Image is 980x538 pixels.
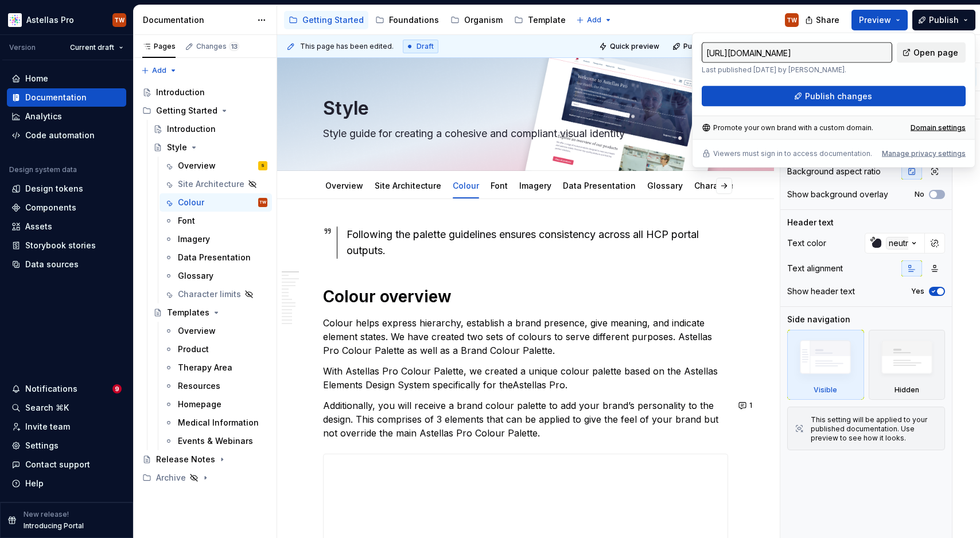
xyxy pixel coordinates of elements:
[25,421,70,432] div: Invite team
[160,432,272,450] a: Events & Webinars
[7,255,126,274] a: Data sources
[178,380,220,392] div: Resources
[486,173,512,197] div: Font
[464,14,503,26] div: Organism
[9,43,36,52] div: Version
[7,380,126,398] button: Notifications9
[8,13,22,27] img: b2369ad3-f38c-46c1-b2a2-f2452fdbdcd2.png
[683,42,739,51] span: Publish changes
[160,358,272,377] a: Therapy Area
[259,197,266,208] div: TW
[321,173,368,197] div: Overview
[323,399,728,440] p: Additionally, you will receive a brand colour palette to add your brand’s personality to the desi...
[558,173,640,197] div: Data Presentation
[284,9,570,32] div: Page tree
[7,474,126,493] button: Help
[519,181,551,190] a: Imagery
[814,385,837,395] div: Visible
[587,15,601,25] span: Add
[787,189,888,200] div: Show background overlay
[178,160,216,171] div: Overview
[114,15,125,25] div: TW
[24,510,69,519] p: New release!
[7,217,126,236] a: Assets
[160,285,272,303] a: Character limits
[787,15,797,25] div: TW
[528,14,566,26] div: Template
[196,42,239,51] div: Changes
[160,377,272,395] a: Resources
[160,395,272,414] a: Homepage
[138,469,272,487] div: Archive
[694,181,757,190] a: Character limits
[178,417,259,428] div: Medical Information
[178,289,241,300] div: Character limits
[669,38,744,54] button: Publish changes
[347,227,728,259] div: Following the palette guidelines ensures consistency across all HCP portal outputs.
[138,83,272,487] div: Page tree
[7,418,126,436] a: Invite team
[515,173,556,197] div: Imagery
[178,435,253,447] div: Events & Webinars
[178,344,209,355] div: Product
[25,111,62,122] div: Analytics
[160,212,272,230] a: Font
[915,190,924,199] label: No
[26,14,74,26] div: Astellas Pro
[787,166,881,177] div: Background aspect ratio
[25,259,79,270] div: Data sources
[787,286,855,297] div: Show header text
[25,202,76,213] div: Components
[156,105,217,116] div: Getting Started
[300,42,394,51] span: This page has been edited.
[152,66,166,75] span: Add
[112,384,122,393] span: 9
[851,10,908,30] button: Preview
[897,42,966,63] a: Open page
[178,178,244,190] div: Site Architecture
[7,455,126,474] button: Contact support
[787,237,826,249] div: Text color
[491,181,508,190] a: Font
[156,472,186,484] div: Archive
[7,88,126,107] a: Documentation
[7,399,126,417] button: Search ⌘K
[167,123,216,135] div: Introduction
[160,175,272,193] a: Site Architecture
[911,123,966,132] div: Domain settings
[25,459,90,470] div: Contact support
[160,157,272,175] a: OverviewS
[25,221,52,232] div: Assets
[25,240,96,251] div: Storybook stories
[138,450,272,469] a: Release Notes
[323,286,728,307] h1: Colour overview
[929,14,959,26] span: Publish
[156,87,205,98] div: Introduction
[178,215,195,227] div: Font
[417,42,434,51] span: Draft
[323,316,728,357] p: Colour helps express hierarchy, establish a brand presence, give meaning, and indicate element st...
[160,248,272,267] a: Data Presentation
[325,181,363,190] a: Overview
[787,217,834,228] div: Header text
[178,197,204,208] div: Colour
[787,263,843,274] div: Text alignment
[453,181,479,190] a: Colour
[178,270,213,282] div: Glossary
[24,521,84,531] p: Introducing Portal
[7,107,126,126] a: Analytics
[284,11,368,29] a: Getting Started
[138,102,272,120] div: Getting Started
[886,237,936,249] div: neutral-900
[178,233,210,245] div: Imagery
[7,126,126,145] a: Code automation
[512,379,565,391] commenthighlight: Astellas Pro
[65,40,129,56] button: Current draft
[321,124,726,143] textarea: Style guide for creating a cohesive and compliant visual identity
[25,73,48,84] div: Home
[690,173,762,197] div: Character limits
[702,65,892,75] p: Last published [DATE] by [PERSON_NAME].
[563,181,636,190] a: Data Presentation
[510,11,570,29] a: Template
[370,173,446,197] div: Site Architecture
